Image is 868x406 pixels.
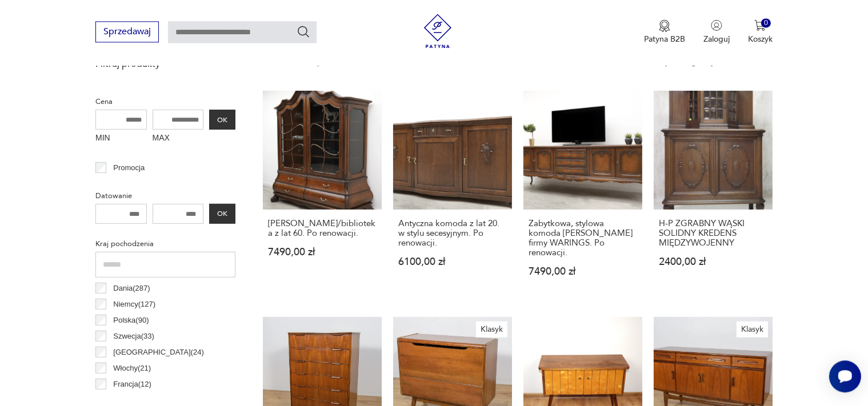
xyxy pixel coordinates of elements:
[113,314,149,327] p: Polska ( 90 )
[398,219,507,248] h3: Antyczna komoda z lat 20. w stylu secesyjnym. Po renowacji.
[95,95,235,108] p: Cena
[659,257,767,267] p: 2400,00 zł
[113,346,203,359] p: [GEOGRAPHIC_DATA] ( 24 )
[209,110,235,130] button: OK
[268,247,377,257] p: 7490,00 zł
[113,330,154,343] p: Szwecja ( 33 )
[748,34,773,45] p: Koszyk
[95,238,235,250] p: Kraj pochodzenia
[113,162,145,174] p: Promocja
[659,19,670,32] img: Ikona medalu
[703,34,730,45] p: Zaloguj
[113,298,155,311] p: Niemcy ( 127 )
[644,19,685,45] a: Ikona medaluPatyna B2B
[95,21,159,42] button: Sprzedawaj
[393,91,512,299] a: Antyczna komoda z lat 20. w stylu secesyjnym. Po renowacji.Antyczna komoda z lat 20. w stylu sece...
[113,378,151,391] p: Francja ( 12 )
[523,91,642,299] a: Zabytkowa, stylowa komoda ludwik firmy WARINGS. Po renowacji.Zabytkowa, stylowa komoda [PERSON_NA...
[95,29,159,37] a: Sprzedawaj
[711,19,722,31] img: Ikonka użytkownika
[95,190,235,202] p: Datowanie
[95,130,147,148] label: MIN
[829,360,861,392] iframe: Smartsupp widget button
[754,19,766,31] img: Ikona koszyka
[263,91,382,299] a: Zabytkowa witryna/biblioteka z lat 60. Po renowacji.[PERSON_NAME]/biblioteka z lat 60. Po renowac...
[644,19,685,45] button: Patyna B2B
[659,219,767,248] h3: H-P ZGRABNY WĄSKI SOLIDNY KREDENS MIĘDZYWOJENNY
[761,18,771,28] div: 0
[748,19,773,45] button: 0Koszyk
[209,204,235,224] button: OK
[113,282,150,295] p: Dania ( 287 )
[398,257,507,267] p: 6100,00 zł
[268,219,377,238] h3: [PERSON_NAME]/biblioteka z lat 60. Po renowacji.
[644,34,685,45] p: Patyna B2B
[529,267,637,276] p: 7490,00 zł
[421,14,455,48] img: Patyna - sklep z meblami i dekoracjami vintage
[529,219,637,258] h3: Zabytkowa, stylowa komoda [PERSON_NAME] firmy WARINGS. Po renowacji.
[703,19,730,45] button: Zaloguj
[297,25,310,38] button: Szukaj
[654,91,773,299] a: H-P ZGRABNY WĄSKI SOLIDNY KREDENS MIĘDZYWOJENNYH-P ZGRABNY WĄSKI SOLIDNY KREDENS MIĘDZYWOJENNY240...
[153,130,204,148] label: MAX
[113,362,151,375] p: Włochy ( 21 )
